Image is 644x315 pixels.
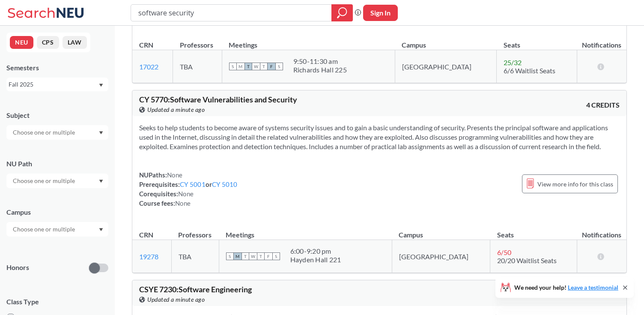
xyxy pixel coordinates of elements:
span: S [226,252,234,260]
a: CY 5010 [212,180,238,188]
span: CY 5770 : Software Vulnerabilities and Security [139,95,297,104]
input: Choose one or multiple [9,176,80,186]
th: Meetings [222,32,395,50]
div: Subject [6,111,108,120]
span: S [272,252,280,260]
div: 9:50 - 11:30 am [293,57,347,66]
div: magnifying glass [331,4,353,21]
span: M [234,252,241,260]
div: Hayden Hall 221 [290,255,341,264]
section: Seeks to help students to become aware of systems security issues and to gain a basic understandi... [139,123,620,151]
span: S [275,63,283,70]
svg: Dropdown arrow [99,180,103,183]
a: Leave a testimonial [568,284,618,291]
td: [GEOGRAPHIC_DATA] [395,50,497,83]
div: Dropdown arrow [6,125,108,140]
div: NU Path [6,159,108,168]
span: W [249,252,257,260]
button: NEU [10,36,33,49]
th: Notifications [577,32,626,50]
span: S [229,63,237,70]
div: Fall 2025 [9,80,98,89]
span: T [244,63,252,70]
svg: magnifying glass [337,7,347,19]
div: CRN [139,40,153,50]
span: 4 CREDITS [586,100,620,110]
th: Campus [395,32,497,50]
div: Fall 2025Dropdown arrow [6,78,108,91]
span: T [241,252,249,260]
span: F [265,252,272,260]
a: 17022 [139,63,158,71]
button: CPS [37,36,59,49]
th: Meetings [219,222,392,240]
div: 6:00 - 9:20 pm [290,247,341,255]
p: Honors [6,263,29,273]
span: T [257,252,265,260]
span: View more info for this class [537,179,613,189]
svg: Dropdown arrow [99,84,103,87]
div: Campus [6,207,108,217]
div: NUPaths: Prerequisites: or Corequisites: Course fees: [139,170,238,208]
span: 6/6 Waitlist Seats [504,66,555,75]
td: TBA [171,240,219,273]
svg: Dropdown arrow [99,228,103,231]
svg: Dropdown arrow [99,131,103,135]
th: Campus [392,222,490,240]
input: Choose one or multiple [9,224,80,234]
span: None [167,171,182,179]
div: Richards Hall 225 [293,66,347,74]
div: Dropdown arrow [6,174,108,188]
span: 25 / 32 [504,58,522,66]
span: Updated a minute ago [147,295,205,304]
span: 6 / 50 [497,248,511,256]
button: LAW [63,36,87,49]
span: M [237,63,244,70]
input: Class, professor, course number, "phrase" [137,6,325,20]
input: Choose one or multiple [9,127,80,138]
span: Updated a minute ago [147,105,205,114]
th: Seats [497,32,577,50]
div: Dropdown arrow [6,222,108,237]
td: TBA [173,50,222,83]
a: 19278 [139,252,158,261]
span: W [252,63,260,70]
span: We need your help! [514,285,618,291]
td: [GEOGRAPHIC_DATA] [392,240,490,273]
th: Professors [171,222,219,240]
th: Seats [490,222,577,240]
span: Class Type [6,297,108,306]
th: Notifications [577,222,626,240]
span: None [178,190,194,198]
a: CY 5001 [180,180,206,188]
th: Professors [173,32,222,50]
span: 20/20 Waitlist Seats [497,256,557,264]
span: T [260,63,268,70]
div: CRN [139,230,153,240]
span: None [175,199,191,207]
span: CSYE 7230 : Software Engineering [139,285,252,294]
span: F [268,63,275,70]
button: Sign In [363,5,398,21]
div: Semesters [6,63,108,72]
